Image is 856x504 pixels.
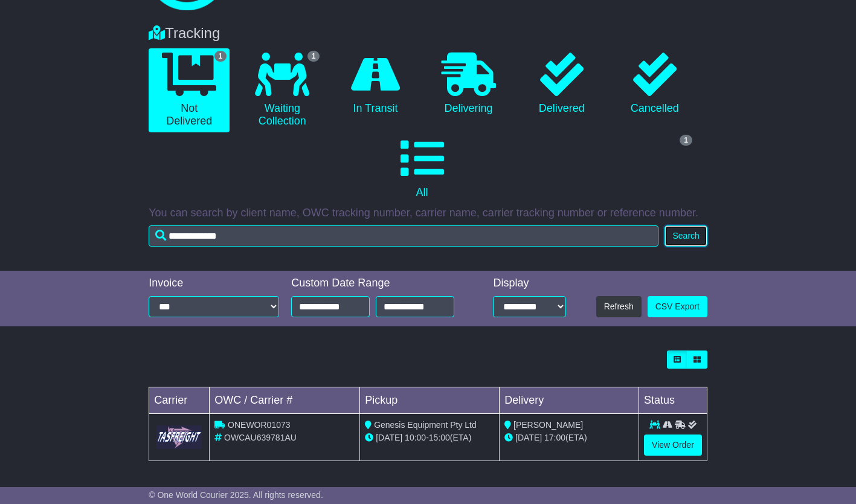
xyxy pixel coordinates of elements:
td: Status [639,387,707,413]
td: Delivery [500,387,639,413]
span: [DATE] [376,433,402,442]
span: [DATE] [515,433,542,442]
span: 1 [680,135,692,146]
a: 1 Waiting Collection [242,48,323,132]
div: - (ETA) [365,431,494,444]
img: GetCarrierServiceLogo [156,425,202,449]
a: 1 Not Delivered [149,48,230,132]
span: [PERSON_NAME] [513,420,583,430]
a: In Transit [335,48,416,120]
span: © One World Courier 2025. All rights reserved. [149,490,323,500]
a: View Order [644,435,702,456]
a: Delivered [521,48,602,120]
span: ONEWOR01073 [228,420,290,430]
span: Genesis Equipment Pty Ltd [374,420,477,430]
div: Display [493,277,566,290]
button: Refresh [596,296,642,317]
span: 17:00 [544,433,565,442]
td: Pickup [360,387,500,413]
span: 1 [307,51,320,62]
td: Carrier [149,387,210,413]
td: OWC / Carrier # [210,387,360,413]
p: You can search by client name, OWC tracking number, carrier name, carrier tracking number or refe... [149,207,707,220]
div: Invoice [149,277,279,290]
a: 1 All [149,132,695,204]
div: Tracking [143,25,713,42]
a: Cancelled [614,48,695,120]
div: Custom Date Range [291,277,469,290]
button: Search [665,225,707,247]
div: (ETA) [504,431,634,444]
span: 10:00 [405,433,426,442]
span: 1 [214,51,227,62]
a: CSV Export [648,296,707,317]
span: OWCAU639781AU [224,433,297,442]
a: Delivering [428,48,509,120]
span: 15:00 [429,433,450,442]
